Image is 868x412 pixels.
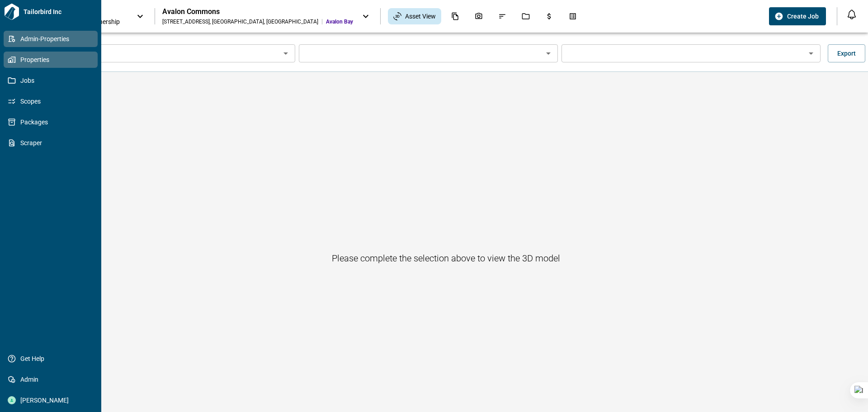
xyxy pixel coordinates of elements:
span: Scopes [16,97,89,106]
a: Jobs [4,72,98,89]
a: Admin [4,371,98,388]
a: Scopes [4,93,98,109]
span: Tailorbird Inc [20,7,98,16]
span: Get Help [16,354,89,363]
div: [STREET_ADDRESS] , [GEOGRAPHIC_DATA] , [GEOGRAPHIC_DATA] [162,18,318,25]
button: Open [279,47,292,60]
div: Asset View [388,8,441,24]
button: Open [805,47,817,60]
div: Jobs [516,9,535,24]
div: Photos [469,9,488,24]
span: [PERSON_NAME] [16,396,89,405]
button: Open notification feed [844,7,859,22]
span: Admin-Properties [16,34,89,43]
div: Budgets [540,9,559,24]
div: Takeoff Center [563,9,582,24]
button: Open [542,47,555,60]
button: Export [828,44,865,62]
span: Packages [16,118,89,127]
span: Admin [16,375,89,384]
span: Export [837,49,856,58]
button: Create Job [769,7,826,25]
a: Properties [4,52,98,68]
span: Properties [16,55,89,64]
span: Asset View [405,12,436,21]
a: Packages [4,114,98,130]
a: Admin-Properties [4,31,98,47]
span: Scraper [16,138,89,147]
a: Scraper [4,135,98,151]
span: Jobs [16,76,89,85]
span: Create Job [787,12,819,21]
div: Avalon Commons [162,7,353,16]
span: Avalon Bay [326,18,353,25]
h6: Please complete the selection above to view the 3D model [332,251,560,265]
div: Issues & Info [493,9,512,24]
div: Documents [446,9,465,24]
